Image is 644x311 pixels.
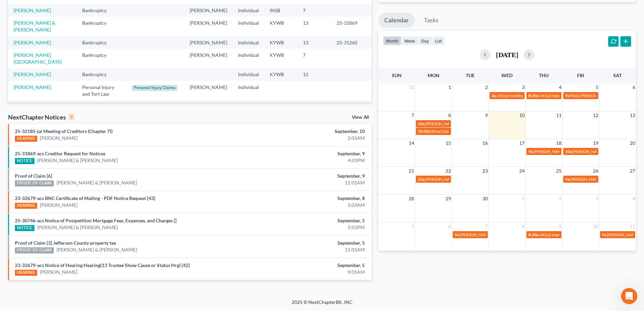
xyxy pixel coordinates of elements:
div: September, 10 [253,128,365,135]
td: Individual [233,101,264,113]
td: KYWB [264,68,297,81]
td: Bankruptcy [77,49,126,68]
td: Bankruptcy [77,101,126,113]
div: 9:01AM [253,269,365,275]
h2: [DATE] [496,51,518,58]
div: 1:03AM [253,202,365,208]
span: 25 [555,167,562,175]
a: View All [352,115,369,120]
td: KYWB [264,101,297,113]
td: Individual [233,49,264,68]
td: INSB [264,4,297,17]
span: 10 [519,111,525,119]
td: 13 [297,36,331,49]
a: [PERSON_NAME][GEOGRAPHIC_DATA] [14,52,62,65]
td: 25-31260 [331,36,371,49]
span: 29 [445,195,452,203]
div: 2025 © NextChapterBK, INC [129,299,515,311]
span: 20 [629,139,636,147]
span: 27 [629,167,636,175]
span: 3 [595,195,599,203]
span: 9 [484,111,488,119]
span: 341(a) meeting for [PERSON_NAME] & [PERSON_NAME] [497,93,598,98]
span: Wed [501,72,512,78]
td: Individual [233,36,264,49]
div: 11:01AM [253,246,365,253]
div: September, 9 [253,150,365,157]
span: 15 [445,139,452,147]
span: 1 [521,195,525,203]
span: Sun [392,72,402,78]
a: Proof of Claim [3] Jefferson County property tax [15,240,116,246]
div: 4:01PM [253,157,365,164]
span: 1 [448,83,452,91]
div: HEARING [15,203,37,209]
span: 2p [492,93,496,98]
span: 9 [558,222,562,230]
a: [PERSON_NAME] & [PERSON_NAME] [37,224,118,231]
div: Personal Injury Claims [132,85,178,91]
td: Individual [233,81,264,100]
span: Tue [466,72,475,78]
span: 12 [592,111,599,119]
div: NextChapter Notices [8,113,74,121]
button: list [432,36,445,45]
span: 8 [521,222,525,230]
td: Individual [233,4,264,17]
button: week [401,36,418,45]
span: [PERSON_NAME] . Proofs of Claims due by [DATE]. FILE SAC [533,149,640,154]
span: 9a [565,93,570,98]
span: 11 [555,111,562,119]
span: 8:30a [528,232,539,237]
a: [PERSON_NAME] [40,269,77,275]
span: 16 [482,139,488,147]
a: [PERSON_NAME] & [PERSON_NAME] [56,246,137,253]
span: [PERSON_NAME] (13) send 1st plan payment to the trustee [425,121,529,126]
a: [PERSON_NAME] [40,202,77,208]
div: NOTICE [15,225,34,231]
span: 8 [448,111,452,119]
a: 23-32679-acs Notice of Hearing Hearing(13 Trustee Show Cause or Status Hrg) [42] [15,262,190,268]
div: 2:01AM [253,135,365,141]
td: [PERSON_NAME] [184,4,233,17]
td: Bankruptcy [77,68,126,81]
span: 10a [565,149,572,154]
span: 2 [558,195,562,203]
a: 25-30746-acs Notice of Postpetition Mortgage Fees, Expenses, and Charges [] [15,218,176,223]
td: KYWB [264,49,297,68]
span: 19 [592,139,599,147]
span: [PERSON_NAME] (Pro-[PERSON_NAME] 7) Receive documents [425,177,538,182]
div: September, 8 [253,195,365,202]
div: PROOF OF CLAIM [15,180,54,186]
span: 341(a) meeting for [PERSON_NAME] [539,232,604,237]
span: 3 [521,83,525,91]
span: Thu [539,72,549,78]
span: 7 [484,222,488,230]
a: [PERSON_NAME] [14,40,51,45]
a: 25-31869-acs Creditor Request for Notices [15,151,105,156]
div: PROOF OF CLAIM [15,247,54,253]
td: Bankruptcy [77,17,126,36]
span: 17 [519,139,525,147]
span: 10a [418,121,425,126]
span: 18 [555,139,562,147]
td: Individual [233,17,264,36]
a: 25-32185-jal Meeting of Creditors (Chapter 7I) [15,128,113,134]
div: September, 9 [253,173,365,179]
td: 7 [297,101,331,113]
span: Sat [613,72,622,78]
span: 7 [411,111,415,119]
div: 11:01AM [253,179,365,186]
span: 5 [595,83,599,91]
td: [PERSON_NAME] [184,49,233,68]
a: Calendar [378,13,415,28]
span: 30 [482,195,488,203]
div: September, 5 [253,240,365,246]
a: 23-32679-acs BNC Certificate of Mailing - PDF Notice Request [43] [15,195,155,201]
span: 9a [565,177,570,182]
span: 5 [411,222,415,230]
div: 5:01PM [253,224,365,231]
a: [PERSON_NAME] & [PERSON_NAME] [14,20,55,32]
span: 9a [602,232,606,237]
span: 6 [448,222,452,230]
